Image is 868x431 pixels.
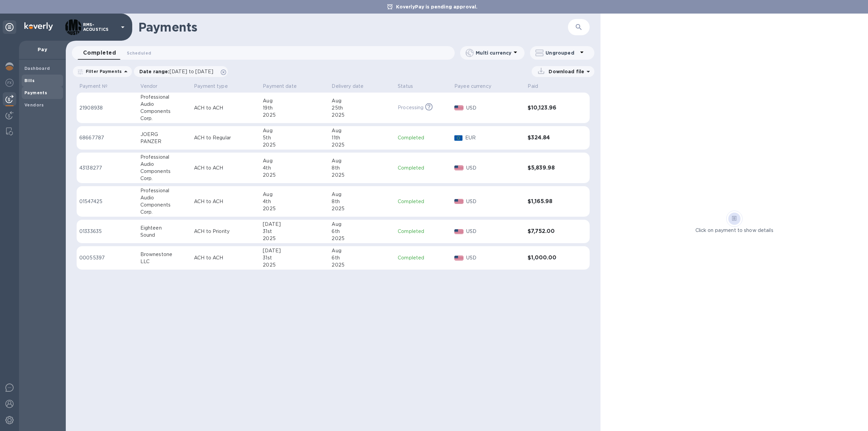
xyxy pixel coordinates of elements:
[140,94,189,101] div: Professional
[263,157,326,164] div: Aug
[454,83,500,90] span: Payee currency
[398,228,449,235] p: Completed
[546,68,584,75] p: Download file
[332,247,392,254] div: Aug
[139,68,217,75] p: Date range :
[83,22,117,32] p: RMS-ACOUSTICS
[263,134,326,141] div: 5th
[140,187,189,194] div: Professional
[140,138,189,145] div: PANZER
[3,20,16,34] div: Unpin categories
[263,198,326,205] div: 4th
[79,83,107,90] p: Payment №
[528,83,538,90] p: Paid
[194,83,228,90] p: Payment type
[263,247,326,254] div: [DATE]
[398,83,422,90] span: Status
[140,161,189,168] div: Audio
[263,112,326,119] div: 2025
[332,157,392,164] div: Aug
[263,221,326,228] div: [DATE]
[528,255,571,261] h3: $1,000.00
[140,154,189,161] div: Professional
[398,134,449,141] p: Completed
[263,254,326,261] div: 31st
[263,191,326,198] div: Aug
[454,83,491,90] p: Payee currency
[528,165,571,171] h3: $5,839.98
[332,134,392,141] div: 11th
[24,66,50,71] b: Dashboard
[194,254,257,261] p: ACH to ACH
[140,83,158,90] p: Vendor
[140,201,189,209] div: Components
[332,235,392,242] div: 2025
[140,175,189,182] div: Corp.
[79,164,135,172] p: 43138277
[263,228,326,235] div: 31st
[194,83,237,90] span: Payment type
[454,165,463,170] img: USD
[127,50,151,57] span: Scheduled
[194,164,257,172] p: ACH to ACH
[140,258,189,265] div: LLC
[79,198,135,205] p: 01547425
[528,105,571,111] h3: $10,123.96
[332,104,392,112] div: 25th
[466,104,522,112] p: USD
[79,228,135,235] p: 01333635
[140,131,189,138] div: JOERG
[24,46,60,53] p: Pay
[263,127,326,134] div: Aug
[140,251,189,258] div: Brownestone
[140,101,189,108] div: Audio
[194,104,257,112] p: ACH to ACH
[263,104,326,112] div: 19th
[332,97,392,104] div: Aug
[393,3,481,10] p: KoverlyPay is pending approval.
[332,112,392,119] div: 2025
[332,164,392,172] div: 8th
[24,102,44,107] b: Vendors
[263,83,305,90] span: Payment date
[194,134,257,141] p: ACH to Regular
[466,254,522,261] p: USD
[263,205,326,212] div: 2025
[398,83,413,90] p: Status
[24,78,35,83] b: Bills
[24,90,47,95] b: Payments
[332,191,392,198] div: Aug
[465,134,522,141] p: EUR
[140,232,189,239] div: Sound
[398,104,423,111] p: Processing
[263,83,297,90] p: Payment date
[454,199,463,204] img: USD
[79,254,135,261] p: 00055397
[528,135,571,141] h3: $324.84
[454,229,463,234] img: USD
[466,198,522,205] p: USD
[332,228,392,235] div: 6th
[24,22,53,31] img: Logo
[194,198,257,205] p: ACH to ACH
[140,194,189,201] div: Audio
[454,256,463,260] img: USD
[134,66,228,77] div: Date range:[DATE] to [DATE]
[695,227,773,234] p: Click on payment to show details
[170,69,213,74] span: [DATE] to [DATE]
[263,235,326,242] div: 2025
[332,221,392,228] div: Aug
[332,127,392,134] div: Aug
[263,164,326,172] div: 4th
[398,254,449,261] p: Completed
[140,224,189,232] div: Eighteen
[332,198,392,205] div: 8th
[332,254,392,261] div: 6th
[466,228,522,235] p: USD
[332,83,372,90] span: Delivery date
[140,83,166,90] span: Vendor
[140,168,189,175] div: Components
[263,97,326,104] div: Aug
[194,228,257,235] p: ACH to Priority
[466,164,522,172] p: USD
